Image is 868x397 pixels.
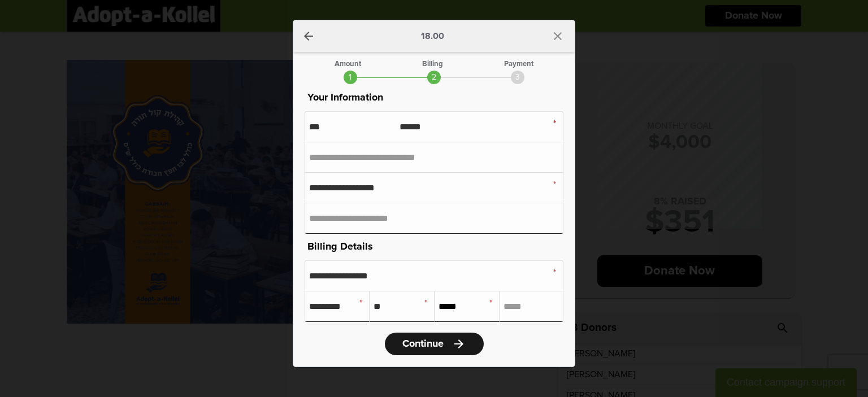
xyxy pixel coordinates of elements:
i: arrow_forward [452,337,466,351]
div: 3 [511,71,524,84]
div: Billing [422,60,443,68]
a: Continuearrow_forward [385,333,484,355]
p: Billing Details [305,239,563,255]
p: Your Information [305,90,563,106]
a: arrow_back [302,29,315,43]
div: 1 [344,71,357,84]
div: Amount [335,60,361,68]
div: Payment [504,60,533,68]
span: Continue [402,339,444,349]
i: close [551,29,565,43]
p: 18.00 [421,32,444,41]
div: 2 [427,71,441,84]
